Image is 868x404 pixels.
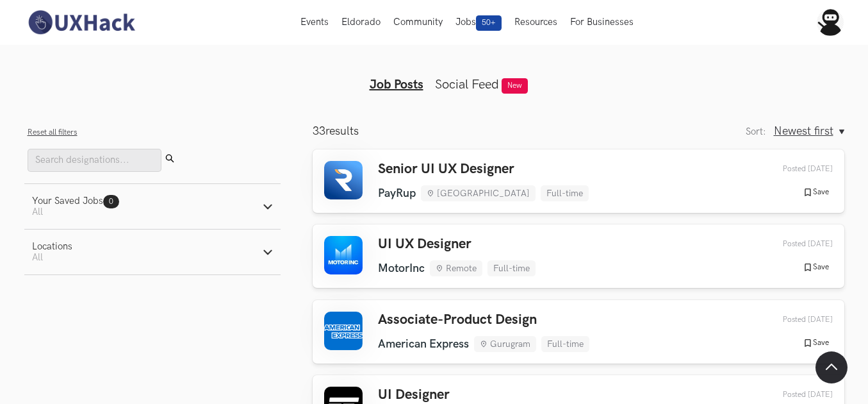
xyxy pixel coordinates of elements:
[370,77,423,92] a: Job Posts
[313,300,844,364] a: Associate-Product Design American Express Gurugram Full-time Posted [DATE] Save
[378,312,589,328] h3: Associate-Product Design
[799,187,833,198] button: Save
[799,337,833,349] button: Save
[502,78,528,94] span: New
[753,315,833,324] div: 27th Sep
[32,206,43,217] span: All
[541,336,589,352] li: Full-time
[378,387,523,403] h3: UI Designer
[32,252,43,263] span: All
[24,184,281,229] button: Your Saved Jobs0 All
[378,236,536,253] h3: UI UX Designer
[435,77,499,92] a: Social Feed
[541,185,589,201] li: Full-time
[28,128,78,137] button: Reset all filters
[774,124,844,138] button: Newest first, Sort:
[28,149,161,172] input: Search
[753,164,833,174] div: 27th Sep
[313,124,359,138] p: results
[430,261,482,277] li: Remote
[753,239,833,249] div: 27th Sep
[774,124,833,138] span: Newest first
[24,9,138,36] img: UXHack-logo.png
[32,196,119,206] div: Your Saved Jobs
[421,185,536,201] li: [GEOGRAPHIC_DATA]
[32,241,72,252] div: Locations
[378,262,425,276] li: MotorInc
[378,187,416,200] li: PayRup
[313,124,325,138] span: 33
[487,261,536,277] li: Full-time
[109,197,113,206] span: 0
[474,336,536,352] li: Gurugram
[476,15,502,31] span: 50+
[753,390,833,400] div: 27th Sep
[378,161,589,178] h3: Senior UI UX Designer
[378,337,469,351] li: American Express
[817,9,844,36] img: Your profile pic
[24,230,281,274] button: LocationsAll
[746,126,766,137] label: Sort:
[188,56,680,92] ul: Tabs Interface
[799,262,833,273] button: Save
[313,149,844,213] a: Senior UI UX Designer PayRup [GEOGRAPHIC_DATA] Full-time Posted [DATE] Save
[313,224,844,288] a: UI UX Designer MotorInc Remote Full-time Posted [DATE] Save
